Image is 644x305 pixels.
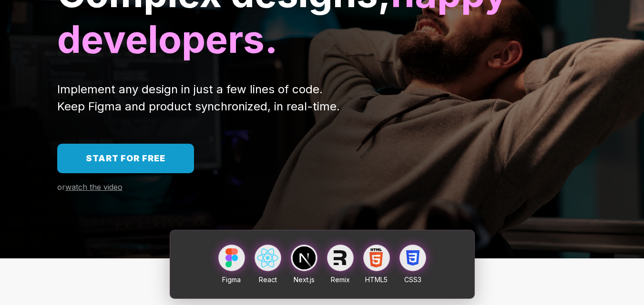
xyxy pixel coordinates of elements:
[65,182,123,192] span: watch the video
[57,82,340,113] span: Implement any design in just a few lines of code. Keep Figma and product synchronized, in real-time.
[86,153,165,163] span: Start for free
[365,275,388,284] span: HTML5
[404,275,421,284] span: CSS3
[222,275,241,284] span: Figma
[57,182,65,192] span: or
[57,183,123,192] a: orwatch the video
[331,275,350,284] span: Remix
[259,275,277,284] span: React
[57,144,194,173] a: Start for free
[294,275,315,284] span: Next.js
